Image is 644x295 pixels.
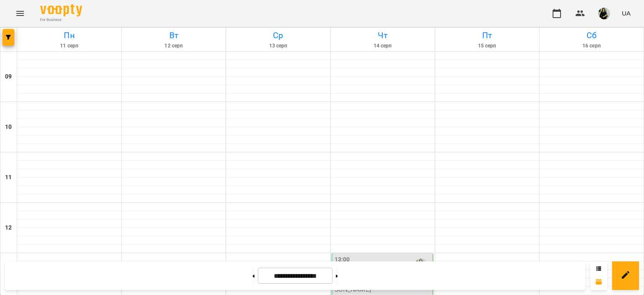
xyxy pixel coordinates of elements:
[436,29,538,42] h6: Пт
[5,223,12,232] h6: 12
[227,42,329,50] h6: 13 серп
[227,29,329,42] h6: Ср
[10,3,30,23] button: Menu
[18,42,120,50] h6: 11 серп
[618,5,634,21] button: UA
[622,9,631,18] span: UA
[18,29,120,42] h6: Пн
[40,17,82,23] span: For Business
[436,42,538,50] h6: 15 серп
[123,29,224,42] h6: Вт
[335,255,350,264] label: 13:00
[332,42,434,50] h6: 14 серп
[5,123,12,132] h6: 10
[40,4,82,16] img: Voopty Logo
[123,42,224,50] h6: 12 серп
[332,29,434,42] h6: Чт
[541,29,642,42] h6: Сб
[5,173,12,182] h6: 11
[541,42,642,50] h6: 16 серп
[5,72,12,81] h6: 09
[598,8,610,19] img: e6ac3fbe4f62318fbf8cf54f93382310.jpg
